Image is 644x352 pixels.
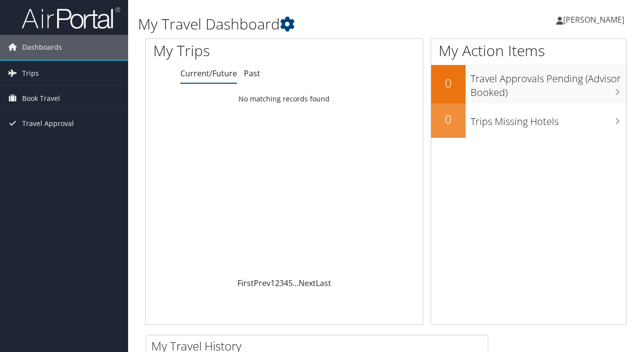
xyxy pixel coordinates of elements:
[146,90,423,108] td: No matching records found
[22,111,74,136] span: Travel Approval
[22,6,120,30] img: airportal-logo.png
[180,68,237,79] a: Current/Future
[275,278,279,288] a: 2
[431,103,626,138] a: 0Trips Missing Hotels
[237,278,254,288] a: First
[293,278,299,288] span: …
[22,86,60,111] span: Book Travel
[431,75,466,92] h2: 0
[279,278,284,288] a: 3
[22,61,39,86] span: Trips
[471,67,626,99] h3: Travel Approvals Pending (Advisor Booked)
[288,278,293,288] a: 5
[138,14,469,34] h1: My Travel Dashboard
[254,278,271,288] a: Prev
[244,68,260,79] a: Past
[431,111,466,128] h2: 0
[153,40,300,61] h1: My Trips
[271,278,275,288] a: 1
[299,278,316,288] a: Next
[316,278,331,288] a: Last
[284,278,288,288] a: 4
[431,40,626,61] h1: My Action Items
[431,65,626,103] a: 0Travel Approvals Pending (Advisor Booked)
[22,35,62,60] span: Dashboards
[471,110,626,128] h3: Trips Missing Hotels
[563,14,624,25] span: [PERSON_NAME]
[556,5,634,34] a: [PERSON_NAME]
